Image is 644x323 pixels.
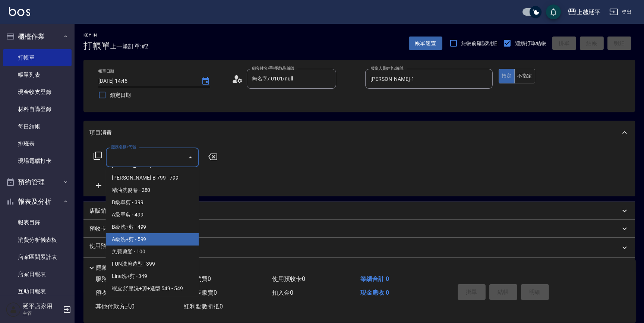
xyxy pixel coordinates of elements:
[3,248,72,266] a: 店家區間累計表
[565,4,603,20] button: 上越延平
[111,144,136,150] label: 服務名稱/代號
[96,264,130,272] p: 隱藏業績明細
[461,39,498,47] span: 結帳前確認明細
[3,118,72,135] a: 每日結帳
[95,289,129,296] span: 預收卡販賣 0
[23,310,61,317] p: 主管
[83,41,110,51] h3: 打帳單
[3,152,72,170] a: 現場電腦打卡
[360,289,389,296] span: 現金應收 0
[95,275,123,282] span: 服務消費 0
[184,289,217,296] span: 會員卡販賣 0
[106,196,199,209] span: B級單剪 - 399
[3,266,72,283] a: 店家日報表
[252,66,294,71] label: 顧客姓名/手機號碼/編號
[409,37,442,50] button: 帳單速查
[272,275,305,282] span: 使用預收卡 0
[89,129,112,137] p: 項目消費
[3,27,72,46] button: 櫃檯作業
[83,33,110,38] h2: Key In
[3,231,72,248] a: 消費分析儀表板
[3,135,72,152] a: 排班表
[106,221,199,233] span: B級洗+剪 - 499
[98,69,114,74] label: 帳單日期
[106,295,199,307] span: 雲端卷 洗剪造型 - 420
[9,7,30,16] img: Logo
[83,238,635,258] div: 使用預收卡x1367
[98,75,194,87] input: YYYY/MM/DD hh:mm
[546,4,561,19] button: save
[272,289,293,296] span: 扣入金 0
[106,246,199,258] span: 免費剪髮 - 100
[577,7,600,17] div: 上越延平
[106,233,199,246] span: A級洗+剪 - 599
[3,66,72,83] a: 帳單列表
[106,184,199,196] span: 精油洗髮卷 - 280
[95,303,135,310] span: 其他付款方式 0
[83,202,635,220] div: 店販銷售
[83,220,635,238] div: 預收卡販賣
[110,42,149,51] span: 上一筆訂單:#2
[89,225,117,233] p: 預收卡販賣
[23,303,61,310] h5: 延平店家用
[3,101,72,118] a: 材料自購登錄
[360,275,389,282] span: 業績合計 0
[3,283,72,300] a: 互助日報表
[197,72,215,90] button: Choose date, selected date is 2025-09-26
[89,207,112,215] p: 店販銷售
[106,209,199,221] span: A級單剪 - 499
[184,303,223,310] span: 紅利點數折抵 0
[106,270,199,282] span: Line洗+剪 - 349
[515,39,546,47] span: 連續打單結帳
[106,172,199,184] span: [PERSON_NAME] B 799 - 799
[3,172,72,192] button: 預約管理
[110,91,131,99] span: 鎖定日期
[184,152,196,164] button: Close
[3,49,72,66] a: 打帳單
[606,5,635,19] button: 登出
[89,242,117,253] p: 使用預收卡
[3,214,72,231] a: 報表目錄
[83,258,635,276] div: 其他付款方式入金可用餘額: 0
[3,83,72,101] a: 現金收支登錄
[499,69,515,83] button: 指定
[83,121,635,145] div: 項目消費
[106,282,199,295] span: 蝦皮 紓壓洗+剪+造型 549 - 549
[514,69,535,83] button: 不指定
[3,192,72,211] button: 報表及分析
[370,66,403,71] label: 服務人員姓名/編號
[6,302,21,317] img: Person
[106,258,199,270] span: FUN洗剪造型 - 399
